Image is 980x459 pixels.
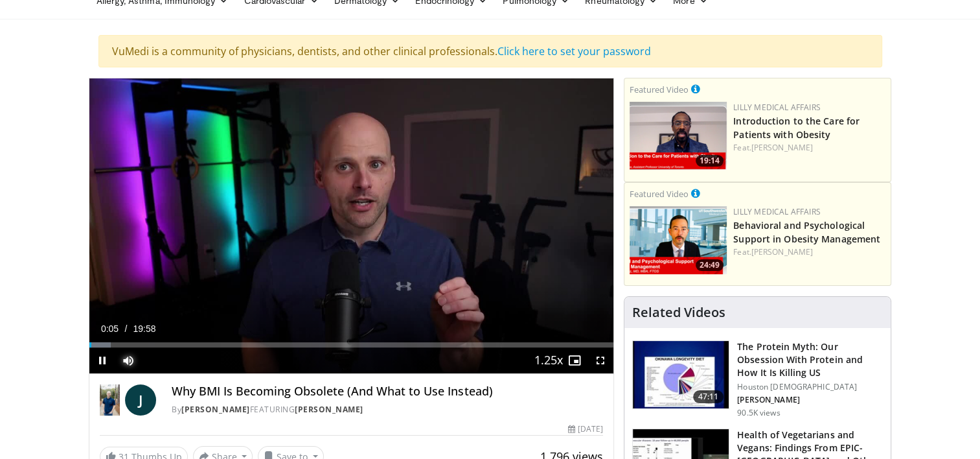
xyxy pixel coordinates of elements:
[562,347,587,373] button: Enable picture-in-picture mode
[125,384,156,416] a: J
[89,342,614,347] div: Progress Bar
[133,324,156,334] span: 19:58
[630,206,727,274] img: ba3304f6-7838-4e41-9c0f-2e31ebde6754.png.150x105_q85_crop-smart_upscale.png
[536,347,562,373] button: Playback Rate
[630,102,727,170] a: 19:14
[633,341,729,408] img: b7b8b05e-5021-418b-a89a-60a270e7cf82.150x105_q85_crop-smart_upscale.jpg
[737,340,883,379] h3: The Protein Myth: Our Obsession With Protein and How It Is Killing US
[125,324,128,334] span: /
[630,206,727,274] a: 24:49
[115,347,141,373] button: Mute
[295,404,363,415] a: [PERSON_NAME]
[632,340,883,418] a: 47:11 The Protein Myth: Our Obsession With Protein and How It Is Killing US Houston [DEMOGRAPHIC_...
[181,404,250,415] a: [PERSON_NAME]
[751,246,813,257] a: [PERSON_NAME]
[693,390,724,403] span: 47:11
[497,44,651,58] a: Click here to set your password
[630,188,689,200] small: Featured Video
[733,142,885,154] div: Feat.
[101,324,119,334] span: 0:05
[733,115,860,141] a: Introduction to the Care for Patients with Obesity
[733,102,821,113] a: Lilly Medical Affairs
[98,35,882,67] div: VuMedi is a community of physicians, dentists, and other clinical professionals.
[89,347,115,373] button: Pause
[568,423,603,435] div: [DATE]
[172,384,603,399] h4: Why BMI Is Becoming Obsolete (And What to Use Instead)
[100,384,120,416] img: Dr. Jordan Rennicke
[696,155,724,167] span: 19:14
[737,408,780,418] p: 90.5K views
[733,206,821,217] a: Lilly Medical Affairs
[172,404,603,416] div: By FEATURING
[587,347,613,373] button: Fullscreen
[737,382,883,392] p: Houston [DEMOGRAPHIC_DATA]
[632,305,725,320] h4: Related Videos
[696,259,724,271] span: 24:49
[751,142,813,153] a: [PERSON_NAME]
[733,246,885,258] div: Feat.
[630,102,727,170] img: acc2e291-ced4-4dd5-b17b-d06994da28f3.png.150x105_q85_crop-smart_upscale.png
[89,78,614,374] video-js: Video Player
[737,395,883,405] p: [PERSON_NAME]
[733,219,880,245] a: Behavioral and Psychological Support in Obesity Management
[630,84,689,95] small: Featured Video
